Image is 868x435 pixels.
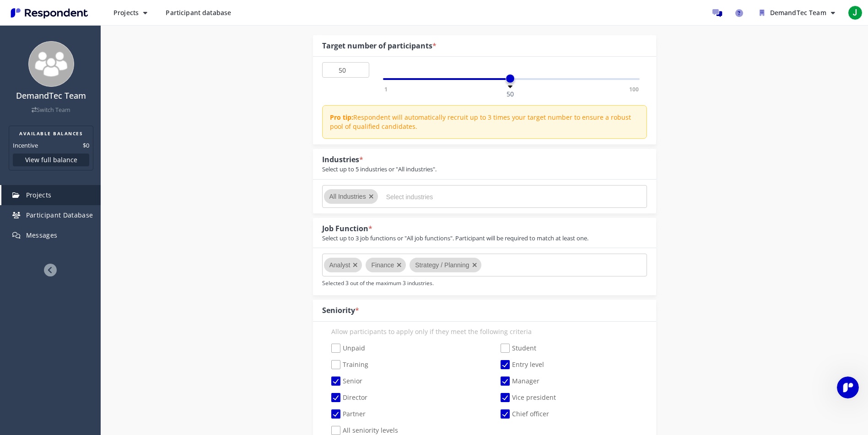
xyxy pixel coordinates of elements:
[26,191,52,199] span: Projects
[322,234,588,243] div: Select up to 3 job functions or "All job functions". Participant will be required to match at lea...
[322,279,647,287] div: Selected 3 out of the maximum 3 industries.
[106,5,155,21] button: Projects
[13,130,89,137] h2: AVAILABLE BALANCES
[13,141,38,150] dt: Incentive
[386,189,523,205] input: Select industries
[331,360,368,371] span: Training
[329,261,350,269] span: Analyst
[331,344,365,355] span: Unpaid
[501,409,549,420] span: Chief officer
[501,393,556,404] span: Vice president
[330,113,353,122] strong: Pro tip:
[770,8,826,17] span: DemandTec Team
[322,154,437,173] div: Industries
[628,85,640,94] span: 100
[9,126,93,170] section: Balance summary
[329,193,366,200] span: All Industries
[383,85,389,94] span: 1
[837,377,859,398] iframe: Intercom live chat
[331,393,367,404] span: Director
[369,191,374,202] button: Remove All Industries
[322,305,359,316] div: Seniority
[501,377,539,387] span: Manager
[322,223,588,242] div: Job Function
[371,261,394,269] span: Finance
[848,5,863,20] span: J
[26,231,58,239] span: Messages
[353,260,358,270] button: Remove Analyst
[166,8,231,17] span: Participant database
[752,5,842,21] button: DemandTec Team
[501,344,536,355] span: Student
[113,8,139,17] span: Projects
[330,113,641,131] p: Respondent will automatically recruit up to 3 times your target number to ensure a robust pool of...
[7,5,92,21] img: Respondent
[501,360,544,371] span: Entry level
[83,141,89,150] dd: $0
[32,106,70,114] a: Switch Team
[397,260,402,270] button: Remove Finance
[158,5,238,21] a: Participant database
[472,260,477,270] button: Remove Strategy / Planning
[331,409,366,420] span: Partner
[505,89,515,99] span: 50
[322,165,437,174] div: Select up to 5 industries or "All industries".
[322,327,647,341] div: Allow participants to apply only if they meet the following criteria
[730,4,749,22] a: Help and support
[846,5,864,21] button: J
[26,211,93,219] span: Participant Database
[415,261,469,269] span: Strategy / Planning
[6,91,96,101] h4: DemandTec Team
[708,4,727,22] a: Message participants
[28,41,74,87] img: team_avatar_256.png
[331,377,362,387] span: Senior
[13,154,89,166] button: View full balance
[322,41,437,51] div: Target number of participants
